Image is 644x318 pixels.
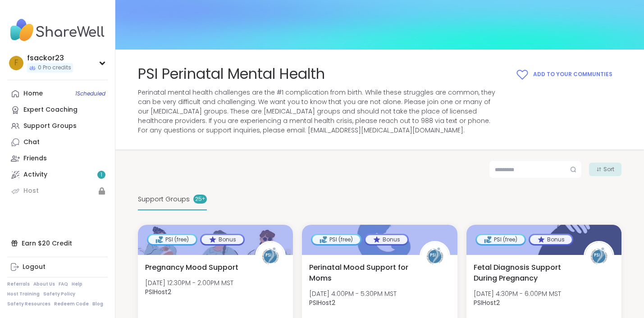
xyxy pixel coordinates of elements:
[23,186,39,195] div: Host
[27,53,73,63] div: fsackor23
[138,64,325,84] span: PSI Perinatal Mental Health
[7,134,108,150] a: Chat
[138,88,496,135] span: Perinatal mental health challenges are the #1 complication from birth. While these struggles are ...
[43,291,75,297] a: Safety Policy
[202,195,205,203] pre: +
[474,262,574,284] span: Fetal Diagnosis Support During Pregnancy
[309,298,335,307] b: PSIHost2
[201,235,243,244] div: Bonus
[145,262,238,273] span: Pregnancy Mood Support
[23,170,47,179] div: Activity
[7,14,108,46] img: ShareWell Nav Logo
[14,57,18,69] span: f
[7,102,108,118] a: Expert Coaching
[530,235,572,244] div: Bonus
[7,259,108,275] a: Logout
[145,287,171,296] b: PSIHost2
[603,165,614,173] span: Sort
[75,90,105,97] span: 1 Scheduled
[585,242,613,270] img: PSIHost2
[72,281,82,287] a: Help
[148,235,196,244] div: PSI (free)
[193,195,207,204] div: 25
[23,138,40,147] div: Chat
[256,242,284,270] img: PSIHost2
[23,154,47,163] div: Friends
[309,262,409,284] span: Perinatal Mood Support for Moms
[33,281,55,287] a: About Us
[138,195,190,204] span: Support Groups
[312,235,360,244] div: PSI (free)
[100,171,102,179] span: 1
[23,122,77,131] div: Support Groups
[7,167,108,183] a: Activity1
[23,263,46,272] div: Logout
[145,278,233,287] span: [DATE] 12:30PM - 2:00PM MST
[7,86,108,102] a: Home1Scheduled
[23,89,43,98] div: Home
[7,235,108,251] div: Earn $20 Credit
[7,118,108,134] a: Support Groups
[7,291,40,297] a: Host Training
[7,150,108,167] a: Friends
[92,301,103,307] a: Blog
[7,183,108,199] a: Host
[474,289,561,298] span: [DATE] 4:30PM - 6:00PM MST
[477,235,525,244] div: PSI (free)
[23,105,78,114] div: Expert Coaching
[533,70,612,78] span: Add to your Communties
[54,301,89,307] a: Redeem Code
[7,301,50,307] a: Safety Resources
[421,242,449,270] img: PSIHost2
[474,298,500,307] b: PSIHost2
[59,281,68,287] a: FAQ
[365,235,407,244] div: Bonus
[7,281,30,287] a: Referrals
[38,64,71,72] span: 0 Pro credits
[309,289,397,298] span: [DATE] 4:00PM - 5:30PM MST
[507,64,621,85] button: Add to your Communties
